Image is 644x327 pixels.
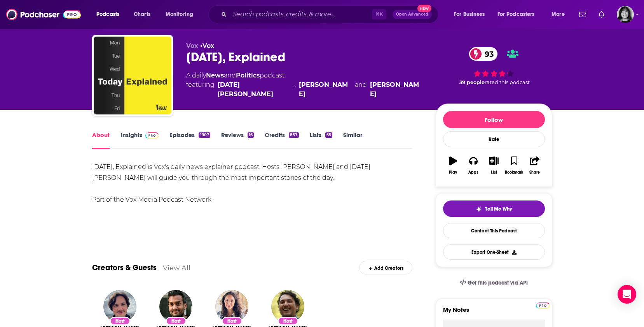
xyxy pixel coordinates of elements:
[468,280,528,286] span: Get this podcast via API
[186,71,423,99] div: A daily podcast
[372,9,386,19] span: ⌘ K
[186,42,198,49] span: Vox
[236,72,260,79] a: Politics
[92,162,413,205] div: [DATE], Explained is Vox's daily news explainer podcast. Hosts [PERSON_NAME] and [DATE][PERSON_NA...
[552,9,565,20] span: More
[134,9,150,20] span: Charts
[103,290,136,323] img: Peter Balonon-Rosen
[295,80,296,99] span: ,
[459,79,485,85] span: 39 people
[477,47,497,61] span: 93
[449,8,494,21] button: open menu
[310,131,332,149] a: Lists55
[618,285,636,304] div: Open Intercom Messenger
[265,131,298,149] a: Credits857
[248,132,254,138] div: 16
[617,6,634,23] img: User Profile
[96,9,119,20] span: Podcasts
[524,151,545,179] button: Share
[505,170,523,175] div: Bookmark
[325,132,332,138] div: 55
[468,170,478,175] div: Apps
[206,72,224,79] a: News
[166,9,193,20] span: Monitoring
[129,8,155,21] a: Charts
[120,131,159,149] a: InsightsPodchaser Pro
[536,301,550,309] a: Pro website
[169,131,210,149] a: Episodes1907
[617,6,634,23] button: Show profile menu
[443,306,545,320] label: My Notes
[529,170,540,175] div: Share
[483,151,504,179] button: List
[92,131,110,149] a: About
[221,131,254,149] a: Reviews16
[443,111,545,128] button: Follow
[6,7,81,22] img: Podchaser - Follow, Share and Rate Podcasts
[222,317,242,325] div: Host
[200,42,214,49] span: •
[449,170,457,175] div: Play
[202,42,214,49] a: Vox
[163,264,190,272] a: View All
[454,9,485,20] span: For Business
[443,131,545,147] div: Rate
[299,80,352,99] a: Sean Rameswaram
[166,317,186,325] div: Host
[443,200,545,217] button: tell me why sparkleTell Me Why
[92,263,157,272] a: Creators & Guests
[278,317,298,325] div: Host
[436,42,552,90] div: 93 39 peoplerated this podcast
[94,37,171,114] img: Today, Explained
[469,47,497,61] a: 93
[271,290,304,323] img: Hady Mawajdeh
[454,273,534,292] a: Get this podcast via API
[617,6,634,23] span: Logged in as parkdalepublicity1
[485,206,512,212] span: Tell Me Why
[491,170,497,175] div: List
[595,8,607,21] a: Show notifications dropdown
[417,5,431,12] span: New
[215,290,248,323] img: Rebeca Ibarra
[216,5,446,23] div: Search podcasts, credits, & more...
[393,10,432,19] button: Open AdvancedNew
[218,80,292,99] a: Noel King
[546,8,574,21] button: open menu
[504,151,524,179] button: Bookmark
[576,8,589,21] a: Show notifications dropdown
[199,132,210,138] div: 1907
[492,8,546,21] button: open menu
[230,8,372,21] input: Search podcasts, credits, & more...
[289,132,298,138] div: 857
[159,290,192,323] img: Sean Rameswaram
[497,9,535,20] span: For Podcasters
[370,80,423,99] a: Jonquilyn Hill
[536,302,550,309] img: Podchaser Pro
[343,131,362,149] a: Similar
[145,132,159,139] img: Podchaser Pro
[476,206,482,212] img: tell me why sparkle
[160,8,203,21] button: open menu
[443,151,463,179] button: Play
[443,244,545,260] button: Export One-Sheet
[355,80,367,99] span: and
[443,223,545,238] a: Contact This Podcast
[485,79,530,85] span: rated this podcast
[396,12,428,16] span: Open Advanced
[186,80,423,99] span: featuring
[224,72,236,79] span: and
[91,8,129,21] button: open menu
[463,151,483,179] button: Apps
[359,261,412,274] div: Add Creators
[110,317,130,325] div: Host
